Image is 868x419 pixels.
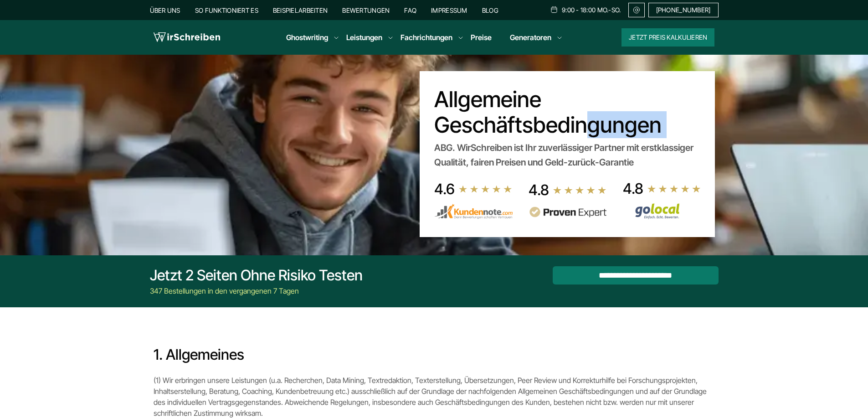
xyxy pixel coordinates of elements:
img: stars [647,184,701,193]
div: Jetzt 2 Seiten ohne Risiko testen [150,266,363,285]
a: Bewertungen [342,6,390,14]
img: provenexpert reviews [529,207,607,218]
a: Preise [471,33,492,42]
a: Ghostwriting [286,32,328,43]
a: Impressum [431,6,467,14]
div: 4.8 [623,180,643,198]
div: 4.6 [434,180,455,198]
img: kundennote [434,204,513,219]
img: stars [458,185,513,194]
a: So funktioniert es [195,6,258,14]
button: Jetzt Preis kalkulieren [621,28,714,47]
span: 9:00 - 18:00 Mo.-So. [562,6,621,14]
a: Generatoren [510,32,551,43]
img: Schedule [550,6,558,13]
h3: 1. Allgemeines [154,346,715,364]
a: Leistungen [346,32,382,43]
a: Beispielarbeiten [273,6,328,14]
div: ABG. WirSchreiben ist Ihr zuverlässiger Partner mit erstklassiger Qualität, fairen Preisen und Ge... [434,140,700,170]
a: Fachrichtungen [401,32,452,43]
span: [PHONE_NUMBER] [656,6,711,14]
a: FAQ [404,6,416,14]
h1: Allgemeine Geschäftsbedingungen [434,87,700,138]
div: 347 Bestellungen in den vergangenen 7 Tagen [150,285,363,296]
a: [PHONE_NUMBER] [648,3,719,17]
a: Über uns [150,6,180,14]
img: Wirschreiben Bewertungen [623,203,701,219]
img: Email [632,6,641,14]
img: stars [553,186,607,195]
div: 4.8 [529,181,549,199]
a: Blog [482,6,498,14]
p: (1) Wir erbringen unsere Leistungen (u.a. Recherchen, Data Mining, Textredaktion, Texterstellung,... [154,375,715,419]
img: logo wirschreiben [154,31,220,44]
